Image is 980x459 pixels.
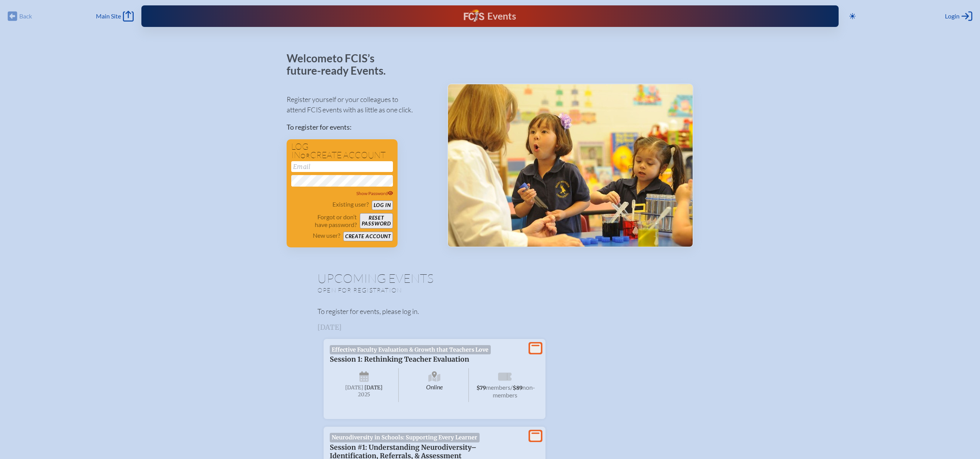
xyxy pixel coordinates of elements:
span: Effective Faculty Evaluation & Growth that Teachers Love [330,345,491,354]
button: Resetpassword [360,213,393,229]
p: Open for registration [317,286,521,294]
p: New user? [313,232,340,239]
p: Existing user? [332,200,369,208]
p: Register yourself or your colleagues to attend FCIS events with as little as one click. [287,94,435,115]
span: Online [400,368,469,402]
span: $79 [477,385,486,391]
button: Create account [343,232,393,241]
span: non-members [493,384,535,399]
span: [DATE] [345,384,363,391]
span: Main Site [96,12,121,20]
span: Login [945,12,960,20]
span: Session 1: Rethinking Teacher Evaluation [330,355,469,364]
p: Welcome to FCIS’s future-ready Events. [287,52,394,77]
p: To register for events, please log in. [317,306,663,317]
span: Show Password [356,190,393,196]
div: FCIS Events — Future ready [328,9,652,23]
span: [DATE] [364,384,383,391]
a: Main Site [96,11,134,22]
span: / [510,384,513,391]
h1: Log in create account [291,142,393,160]
span: Neurodiversity in Schools: Supporting Every Learner [330,433,480,442]
span: 2025 [336,392,392,397]
h1: Upcoming Events [317,272,663,284]
span: members [486,384,510,391]
button: Log in [372,200,393,210]
p: To register for events: [287,122,435,132]
img: Events [448,84,693,247]
h3: [DATE] [317,324,663,331]
span: or [300,152,310,160]
p: Forgot or don’t have password? [291,213,357,229]
input: Email [291,161,393,172]
span: $89 [513,385,522,391]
